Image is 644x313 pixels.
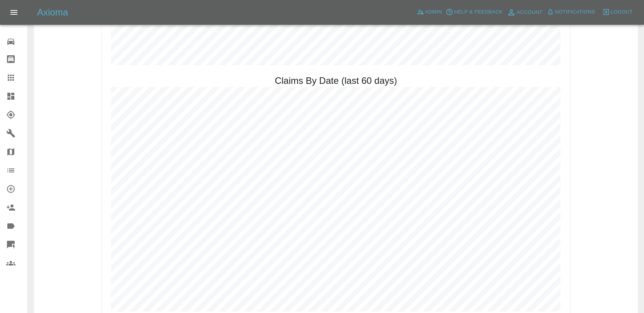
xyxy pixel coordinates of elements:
a: Account [505,6,545,19]
span: Logout [611,8,633,17]
button: Open drawer [5,3,23,22]
button: Help & Feedback [444,6,504,18]
span: Help & Feedback [454,8,502,17]
h5: Axioma [37,6,68,19]
span: Admin [425,8,442,17]
h2: Claims By Date (last 60 days) [275,75,397,87]
span: Notifications [555,8,595,17]
button: Notifications [545,6,597,18]
a: Admin [415,6,444,18]
span: Account [517,8,543,17]
button: Logout [600,6,635,18]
